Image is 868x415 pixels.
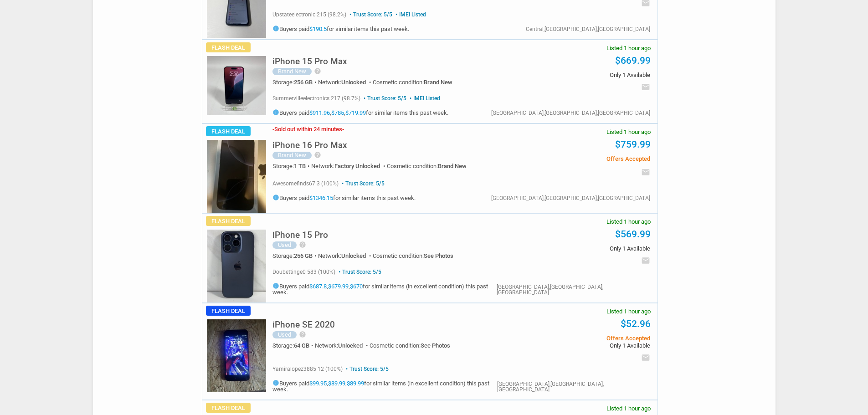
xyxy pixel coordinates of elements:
[328,283,349,290] a: $679.99
[424,252,453,259] span: See Photos
[272,79,318,85] div: Storage:
[272,343,315,348] div: Storage:
[341,252,366,259] span: Unlocked
[615,229,651,240] a: $569.99
[606,129,651,135] span: Listed 1 hour ago
[641,168,650,177] i: email
[272,194,279,201] i: info
[347,380,364,387] a: $89.99
[350,283,363,290] a: $670
[294,163,306,169] span: 1 TB
[606,405,651,411] span: Listed 1 hour ago
[294,342,309,349] span: 64 GB
[294,79,313,86] span: 256 GB
[207,230,266,302] img: s-l225.jpg
[272,231,328,239] h5: iPhone 15 Pro
[342,126,344,133] span: -
[315,343,370,348] div: Network:
[206,126,251,136] span: Flash Deal
[606,45,651,51] span: Listed 1 hour ago
[438,163,467,169] span: Brand New
[272,95,360,102] span: summervilleelectronics 217 (98.7%)
[272,379,279,386] i: info
[272,232,328,239] a: iPhone 15 Pro
[206,216,251,226] span: Flash Deal
[207,56,266,115] img: s-l225.jpg
[272,366,343,372] span: yamiralopez3885 12 (100%)
[272,126,344,132] h3: Sold out within 24 minutes
[272,320,335,329] h5: iPhone SE 2020
[272,253,318,259] div: Storage:
[272,143,347,149] a: iPhone 16 Pro Max
[513,156,650,162] span: Offers Accepted
[641,82,650,92] i: email
[272,141,347,149] h5: iPhone 16 Pro Max
[421,342,450,349] span: See Photos
[272,194,416,201] h5: Buyers paid for similar items this past week.
[207,140,266,213] img: s-l225.jpg
[206,306,251,316] span: Flash Deal
[408,95,440,102] span: IMEI Listed
[272,282,279,289] i: info
[272,109,448,116] h5: Buyers paid , , for similar items this past week.
[491,110,650,116] div: [GEOGRAPHIC_DATA],[GEOGRAPHIC_DATA],[GEOGRAPHIC_DATA]
[309,380,327,387] a: $99.95
[424,79,452,86] span: Brand New
[272,269,335,275] span: doubettinge0 583 (100%)
[373,253,453,259] div: Cosmetic condition:
[337,269,381,275] span: Trust Score: 5/5
[272,25,426,32] h5: Buyers paid for similar items this past week.
[272,241,297,249] div: Used
[206,42,251,52] span: Flash Deal
[272,68,312,75] div: Brand New
[272,25,279,32] i: info
[331,109,344,116] a: $785
[318,253,373,259] div: Network:
[309,283,327,290] a: $687.8
[513,246,650,251] span: Only 1 Available
[272,57,347,66] h5: iPhone 15 Pro Max
[314,151,321,159] i: help
[491,195,650,201] div: [GEOGRAPHIC_DATA],[GEOGRAPHIC_DATA],[GEOGRAPHIC_DATA]
[615,55,651,66] a: $669.99
[370,343,450,348] div: Cosmetic condition:
[394,11,426,18] span: IMEI Listed
[513,343,650,348] span: Only 1 Available
[299,331,306,338] i: help
[362,95,406,102] span: Trust Score: 5/5
[272,331,297,338] div: Used
[513,72,650,78] span: Only 1 Available
[621,318,651,329] a: $52.96
[641,256,650,265] i: email
[513,335,650,341] span: Offers Accepted
[606,219,651,225] span: Listed 1 hour ago
[334,163,380,169] span: Factory Unlocked
[272,322,335,329] a: iPhone SE 2020
[294,252,313,259] span: 256 GB
[272,126,274,133] span: -
[314,67,321,75] i: help
[328,380,345,387] a: $89.99
[272,163,311,169] div: Storage:
[338,342,363,349] span: Unlocked
[309,26,327,32] a: $190.5
[606,308,651,314] span: Listed 1 hour ago
[272,59,347,66] a: iPhone 15 Pro Max
[373,79,452,85] div: Cosmetic condition:
[318,79,373,85] div: Network:
[311,163,387,169] div: Network:
[387,163,467,169] div: Cosmetic condition:
[526,26,650,32] div: Central,[GEOGRAPHIC_DATA],[GEOGRAPHIC_DATA]
[309,195,333,201] a: $1346.15
[615,139,651,150] a: $759.99
[309,109,330,116] a: $911.96
[341,79,366,86] span: Unlocked
[344,366,389,372] span: Trust Score: 5/5
[497,284,650,295] div: [GEOGRAPHIC_DATA],[GEOGRAPHIC_DATA],[GEOGRAPHIC_DATA]
[272,180,339,187] span: awesomefinds67 3 (100%)
[340,180,385,187] span: Trust Score: 5/5
[497,381,650,392] div: [GEOGRAPHIC_DATA],[GEOGRAPHIC_DATA],[GEOGRAPHIC_DATA]
[207,319,266,392] img: s-l225.jpg
[345,109,366,116] a: $719.99
[272,282,497,295] h5: Buyers paid , , for similar items (in excellent condition) this past week.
